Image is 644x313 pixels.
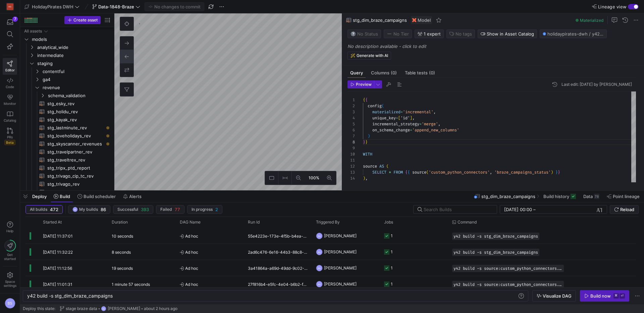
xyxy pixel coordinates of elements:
[47,132,104,140] span: stg_loveholidays_rev​​​​​​​​​​
[47,188,104,196] span: stg_vio_rev​​​​​​​​​​
[391,276,393,292] div: 1
[23,116,111,124] div: Press SPACE to select this row.
[112,282,150,287] y42-duration: 1 minute 57 seconds
[418,17,431,23] span: Model
[415,29,444,38] button: 1 expert
[244,276,312,292] div: 27f816b4-e5fc-4e04-b6b2-f99992bf2a89
[458,220,477,225] span: Command
[3,237,17,263] button: Getstarted
[180,276,240,292] span: Ad hoc
[3,91,17,108] a: Monitor
[347,139,355,145] div: 8
[429,71,435,75] span: (0)
[424,31,441,37] span: 1 expert
[23,140,111,148] a: stg_skyscanner_revenues​​​​​​​​​​
[74,191,119,202] button: Build scheduler
[365,97,368,103] span: {
[23,2,81,11] button: HolidayPirates DWH
[347,80,374,88] button: Preview
[580,290,629,302] button: Build now⌘⏎
[412,18,416,22] img: undefined
[23,59,111,67] div: Press SPACE to select this row.
[347,133,355,139] div: 7
[175,207,180,212] span: 77
[347,127,355,133] div: 6
[47,140,104,148] span: stg_skyscanner_revenues​​​​​​​​​​
[25,244,636,260] div: Press SPACE to select this row.
[453,250,538,255] span: y42 build -s stg_dim_braze_campaigns
[244,244,312,260] div: 2ad6c476-6e16-44b3-88c8-a89d2c378c63
[455,31,472,37] span: No tags
[47,124,104,132] span: stg_lastminute_rev​​​​​​​​​​
[43,234,73,239] span: [DATE] 11:37:01
[408,170,410,175] span: {
[47,148,104,156] span: stg_travelpartner_rev​​​​​​​​​​
[5,68,15,72] span: Editor
[547,31,604,37] span: holidaypirates-dwh / y42_holidaypirates_dwh_Data_1848_Braze / stg_dim_braze_campaigns
[504,207,532,212] input: Start datetime
[47,172,104,180] span: stg_trivago_cip_tc_rev​​​​​​​​​​
[580,18,603,23] span: Materialized
[47,116,104,124] span: stg_kayak_rev​​​​​​​​​​
[453,234,538,239] span: y42 build -s stg_dim_braze_campaigns
[43,266,72,271] span: [DATE] 11:12:56
[583,194,593,199] span: Data
[24,29,42,34] div: All assets
[372,170,386,175] span: SELECT
[47,100,104,108] span: stg_esky_rev​​​​​​​​​​
[112,220,128,225] span: Duration
[180,244,240,260] span: Ad hoc
[37,52,110,59] span: intermediate
[43,84,110,91] span: revenue
[37,44,110,51] span: analytical_wide
[3,58,17,75] a: Editor
[351,31,356,37] img: No status
[363,164,377,169] span: source
[316,233,323,239] div: BS
[594,194,599,199] div: 78
[25,276,636,292] div: Press SPACE to select this row.
[23,172,111,180] a: stg_trivago_cip_tc_rev​​​​​​​​​​
[25,228,636,244] div: Press SPACE to select this row.
[23,180,111,188] a: stg_trivago_rev​​​​​​​​​​
[91,2,142,11] button: Data-1848-Braze
[400,109,403,115] span: =
[4,118,16,122] span: Catalog
[543,293,572,299] span: Visualize DAG
[410,115,412,121] span: ]
[101,306,106,311] div: BS
[23,67,111,75] div: Press SPACE to select this row.
[180,228,240,244] span: Ad hoc
[347,97,355,103] div: 1
[112,266,133,271] y42-duration: 19 seconds
[372,115,396,121] span: unique_key
[180,220,201,225] span: DAG Name
[23,172,111,180] div: Press SPACE to select this row.
[405,71,435,75] span: Table tests
[32,36,110,43] span: models
[419,121,422,127] span: =
[347,163,355,169] div: 12
[347,169,355,175] div: 13
[316,265,323,271] div: BS
[117,207,138,212] span: Successful
[7,135,13,139] span: PRs
[187,205,222,214] button: In progress2
[351,31,378,37] span: No Status
[398,115,400,121] span: [
[347,175,355,181] div: 14
[347,121,355,127] div: 5
[347,145,355,151] div: 9
[3,125,17,148] a: PRsBeta
[4,140,15,145] span: Beta
[429,170,490,175] span: 'custom_python_connectors'
[357,53,388,58] span: Generate with AI
[47,156,104,164] span: stg_traveltrex_rev​​​​​​​​​​
[5,298,15,309] div: BS
[6,229,14,233] span: Help
[438,121,440,127] span: ,
[23,51,111,59] div: Press SPACE to select this row.
[604,191,643,202] button: Point lineage
[4,253,16,261] span: Get started
[30,207,47,212] span: All builds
